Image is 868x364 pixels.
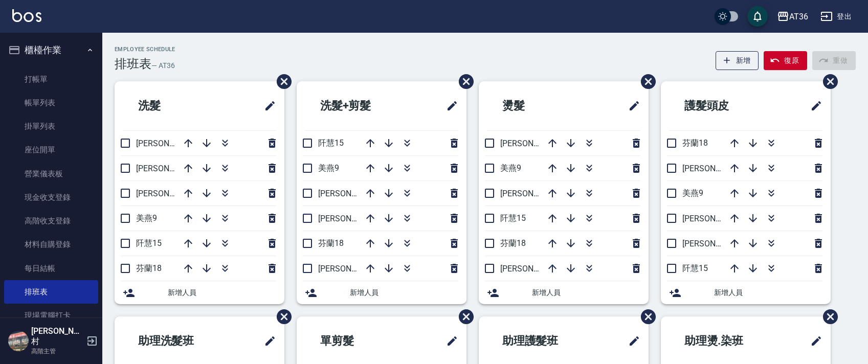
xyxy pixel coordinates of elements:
span: 芬蘭18 [136,263,162,273]
span: 刪除班表 [451,66,475,97]
div: 新增人員 [661,281,831,304]
h2: 洗髮 [123,87,217,124]
span: 修改班表的標題 [258,329,276,353]
span: 美燕9 [500,163,521,173]
span: [PERSON_NAME]16 [318,264,389,274]
span: 新增人員 [350,287,458,298]
div: 新增人員 [479,281,649,304]
span: 美燕9 [136,213,157,223]
h5: [PERSON_NAME]村 [31,326,83,347]
span: [PERSON_NAME]11 [136,139,207,148]
span: 阡慧15 [136,238,162,248]
button: AT36 [773,6,812,27]
h6: — AT36 [151,60,175,71]
a: 高階收支登錄 [4,209,98,233]
span: [PERSON_NAME]11 [500,264,571,274]
a: 打帳單 [4,67,98,91]
span: 修改班表的標題 [258,94,276,118]
span: 刪除班表 [815,302,839,332]
span: 修改班表的標題 [622,329,640,353]
span: 刪除班表 [633,302,657,332]
h2: 助理燙.染班 [669,323,781,359]
button: 新增 [716,51,759,70]
span: 修改班表的標題 [622,94,640,118]
h2: 單剪髮 [305,323,405,359]
div: 新增人員 [297,281,466,304]
a: 座位開單 [4,138,98,162]
span: 芬蘭18 [682,138,708,148]
a: 排班表 [4,280,98,304]
a: 現金收支登錄 [4,186,98,209]
span: [PERSON_NAME]11 [682,164,753,173]
span: 阡慧15 [500,213,526,223]
h2: 助理護髮班 [487,323,597,359]
a: 帳單列表 [4,91,98,115]
span: 修改班表的標題 [440,94,458,118]
h3: 排班表 [115,57,151,71]
span: [PERSON_NAME]6 [682,239,748,248]
span: 新增人員 [168,287,276,298]
span: [PERSON_NAME]6 [318,189,384,198]
button: 登出 [816,7,856,26]
span: 美燕9 [318,163,339,173]
div: AT36 [789,10,808,23]
button: save [747,6,768,27]
span: 刪除班表 [269,66,293,97]
p: 高階主管 [31,347,83,356]
span: 修改班表的標題 [804,94,822,118]
img: Person [8,331,29,351]
h2: 助理洗髮班 [123,323,233,359]
span: 阡慧15 [318,138,344,148]
span: 刪除班表 [815,66,839,97]
img: Logo [12,9,41,22]
h2: Employee Schedule [115,46,175,53]
span: 修改班表的標題 [804,329,822,353]
a: 營業儀表板 [4,162,98,186]
span: [PERSON_NAME]6 [136,189,202,198]
span: 刪除班表 [633,66,657,97]
span: 芬蘭18 [500,238,526,248]
div: 新增人員 [115,281,284,304]
span: 刪除班表 [451,302,475,332]
h2: 護髮頭皮 [669,87,774,124]
span: 芬蘭18 [318,238,344,248]
h2: 燙髮 [487,87,581,124]
a: 材料自購登錄 [4,233,98,256]
span: 阡慧15 [682,263,708,273]
a: 現場電腦打卡 [4,304,98,327]
span: [PERSON_NAME]11 [318,214,389,223]
span: 美燕9 [682,188,703,198]
span: [PERSON_NAME]6 [500,189,566,198]
span: [PERSON_NAME]16 [136,164,207,173]
span: [PERSON_NAME]16 [682,214,753,223]
button: 櫃檯作業 [4,37,98,63]
span: 新增人員 [532,287,640,298]
h2: 洗髮+剪髮 [305,87,413,124]
button: 復原 [764,51,807,70]
span: 修改班表的標題 [440,329,458,353]
span: 刪除班表 [269,302,293,332]
span: 新增人員 [714,287,822,298]
span: [PERSON_NAME]16 [500,139,571,148]
a: 掛單列表 [4,115,98,138]
a: 每日結帳 [4,257,98,280]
